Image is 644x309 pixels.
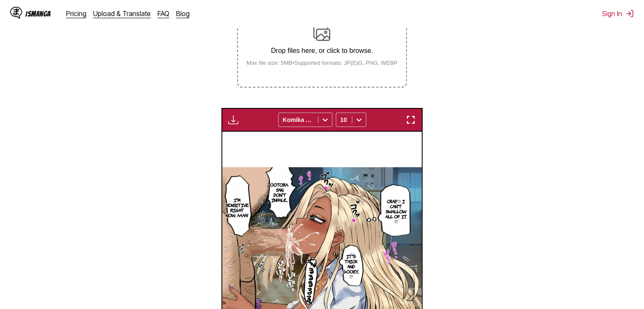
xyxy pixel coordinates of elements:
img: IsManga Logo [10,7,22,19]
small: Max file size: 5MB • Supported formats: JP(E)G, PNG, WEBP [240,60,404,66]
p: I'm sensitive right now, aaah! [224,196,251,219]
p: Drop files here, or click to browse. [240,47,404,55]
p: Ootora-san, don't inhale... [268,180,291,204]
a: Pricing [66,9,86,18]
a: FAQ [158,9,169,18]
img: Download translated images [228,115,238,125]
div: IsManga [25,10,51,18]
p: It's thick and gooey... ♡ [341,252,361,281]
img: Sign out [625,9,634,18]
a: IsManga LogoIsManga [10,7,66,20]
a: Upload & Translate [93,9,151,18]
a: Blog [176,9,190,18]
img: Enter fullscreen [406,115,416,125]
p: Crap...♡ I can't swallow all of it. ♡ [382,197,410,226]
button: Sign In [602,9,634,18]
